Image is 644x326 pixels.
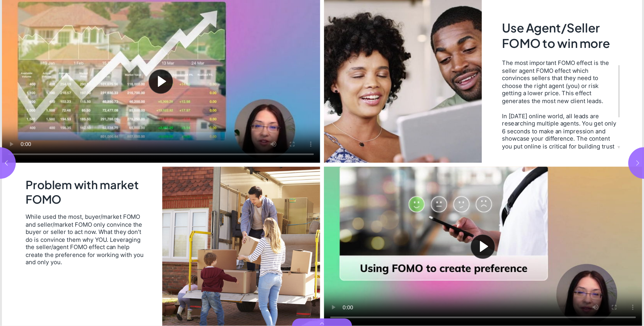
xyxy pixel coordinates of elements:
[502,112,617,158] div: In [DATE] online world, all leads are researching multiple agents. You get only 6 seconds to make...
[502,20,618,53] h2: Use Agent/Seller FOMO to win more
[502,59,617,105] div: The most important FOMO effect is the seller agent FOMO effect which convinces sellers that they ...
[26,178,146,207] h2: Problem with market FOMO
[26,213,144,266] span: While used the most, buyer/market FOMO and seller/market FOMO only convince the buyer or seller t...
